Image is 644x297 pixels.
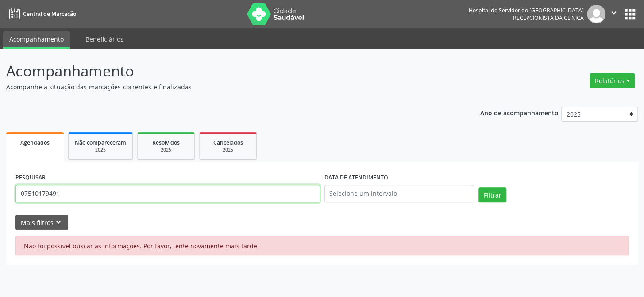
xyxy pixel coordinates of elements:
button: Filtrar [478,187,506,202]
a: Beneficiários [79,31,130,47]
button:  [605,5,622,23]
i:  [609,8,619,18]
a: Central de Marcação [6,7,76,21]
button: Relatórios [590,73,635,88]
input: Selecione um intervalo [324,185,474,202]
button: Mais filtroskeyboard_arrow_down [15,215,68,230]
span: Não compareceram [75,139,126,146]
p: Acompanhamento [6,60,448,82]
span: Agendados [20,139,50,146]
i: keyboard_arrow_down [54,217,63,227]
input: Nome, código do beneficiário ou CPF [15,185,320,202]
button: apps [622,7,638,22]
div: 2025 [206,147,250,153]
label: DATA DE ATENDIMENTO [324,171,388,185]
label: PESQUISAR [15,171,46,185]
div: Hospital do Servidor do [GEOGRAPHIC_DATA] [469,7,584,14]
p: Ano de acompanhamento [480,107,558,118]
p: Acompanhe a situação das marcações correntes e finalizadas [6,82,448,91]
img: img [587,5,605,23]
div: 2025 [75,147,126,153]
div: 2025 [144,147,188,153]
div: Não foi possível buscar as informações. Por favor, tente novamente mais tarde. [15,236,629,255]
span: Central de Marcação [23,10,76,18]
a: Acompanhamento [3,31,70,49]
span: Resolvidos [152,139,180,146]
span: Cancelados [213,139,243,146]
span: Recepcionista da clínica [513,14,584,22]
